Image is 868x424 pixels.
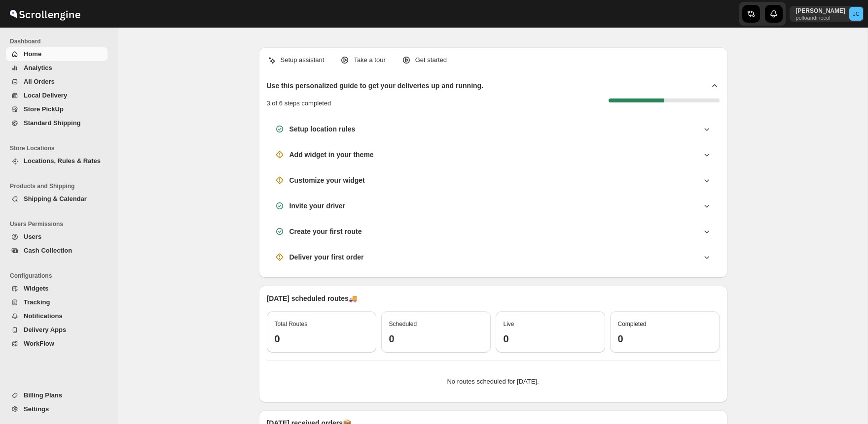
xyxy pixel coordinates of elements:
[24,285,48,292] span: Widgets
[796,15,845,21] p: polloandinocol
[24,195,87,202] span: Shipping & Calendar
[504,333,597,345] h3: 0
[6,154,108,168] button: Locations, Rules & Rates
[10,37,111,45] span: Dashboard
[389,321,417,327] span: Scheduled
[289,201,346,211] h3: Invite your driver
[504,321,514,327] span: Live
[6,389,108,402] button: Billing Plans
[24,391,62,399] span: Billing Plans
[24,157,101,164] span: Locations, Rules & Rates
[618,321,647,327] span: Completed
[275,321,308,327] span: Total Routes
[6,337,108,351] button: WorkFlow
[24,247,72,254] span: Cash Collection
[275,377,712,387] p: No routes scheduled for [DATE].
[289,175,365,185] h3: Customize your widget
[289,124,356,134] h3: Setup location rules
[275,333,368,345] h3: 0
[10,272,111,280] span: Configurations
[8,1,82,26] img: ScrollEngine
[281,55,325,65] p: Setup assistant
[6,192,108,206] button: Shipping & Calendar
[289,150,374,160] h3: Add widget in your theme
[24,233,41,240] span: Users
[6,47,108,61] button: Home
[24,50,41,58] span: Home
[24,312,63,320] span: Notifications
[6,75,108,89] button: All Orders
[415,55,447,65] p: Get started
[24,405,49,413] span: Settings
[24,92,67,99] span: Local Delivery
[853,11,860,17] text: JC
[267,81,484,91] h2: Use this personalized guide to get your deliveries up and running.
[289,252,364,262] h3: Deliver your first order
[6,309,108,323] button: Notifications
[6,61,108,75] button: Analytics
[389,333,483,345] h3: 0
[289,227,362,236] h3: Create your first route
[267,98,331,108] p: 3 of 6 steps completed
[618,333,712,345] h3: 0
[24,105,64,113] span: Store PickUp
[24,340,54,347] span: WorkFlow
[849,7,863,21] span: Juan Carrillo
[6,244,108,258] button: Cash Collection
[24,78,55,85] span: All Orders
[267,294,720,303] p: [DATE] scheduled routes 🚚
[6,282,108,295] button: Widgets
[10,182,111,190] span: Products and Shipping
[6,295,108,309] button: Tracking
[24,64,52,71] span: Analytics
[10,220,111,228] span: Users Permissions
[6,402,108,416] button: Settings
[6,230,108,244] button: Users
[354,55,385,65] p: Take a tour
[6,323,108,337] button: Delivery Apps
[24,326,66,333] span: Delivery Apps
[10,144,111,152] span: Store Locations
[790,6,864,22] button: User menu
[24,298,50,306] span: Tracking
[24,119,81,127] span: Standard Shipping
[796,7,845,15] p: [PERSON_NAME]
